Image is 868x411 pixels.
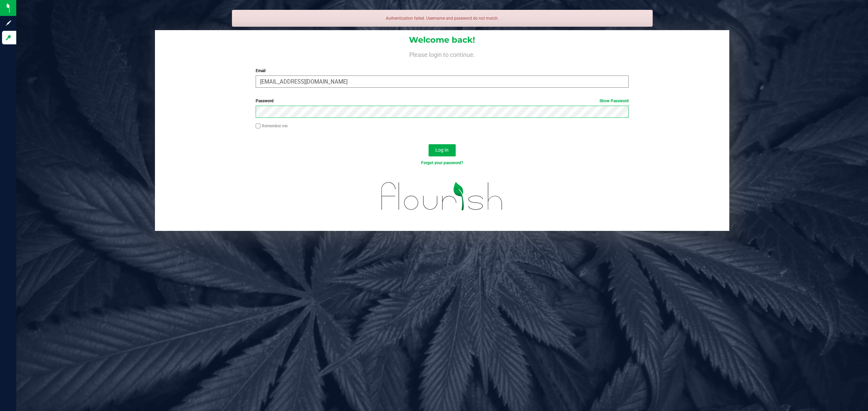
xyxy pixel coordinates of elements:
h4: Please login to continue. [155,50,730,58]
button: Log In [429,144,456,156]
label: Email [256,68,629,74]
img: flourish_logo.svg [370,173,514,219]
span: Password [256,99,274,103]
a: Show Password [599,99,629,103]
h1: Welcome back! [155,36,730,44]
label: Remember me [256,123,288,129]
a: Forgot your password? [421,160,463,165]
input: Remember me [256,124,260,128]
span: Log In [435,147,449,153]
inline-svg: Sign up [5,20,12,26]
div: Authentication failed. Username and password do not match. [232,10,653,27]
inline-svg: Log in [5,34,12,41]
